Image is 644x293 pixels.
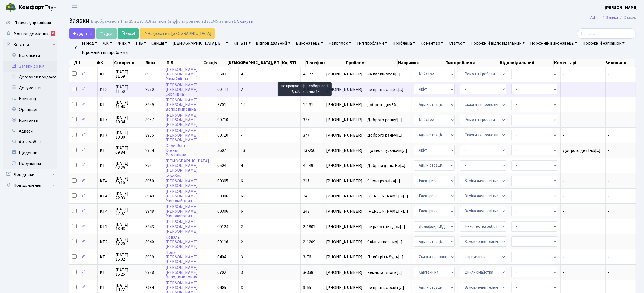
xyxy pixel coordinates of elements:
span: не работает дом[...] [367,224,405,230]
span: - [608,102,609,108]
a: Квитанції [3,93,57,104]
span: 00124 [217,224,228,230]
a: Секція [149,39,169,48]
a: Орендарі [3,104,57,115]
a: Напрямок [326,39,353,48]
span: 377 [303,117,309,123]
span: 13 [241,147,245,153]
th: Кв, БТІ [282,59,306,67]
span: [PHONE_NUMBER] [326,133,363,137]
th: Створено [114,59,145,67]
span: [DATE] 17:20 [115,237,141,246]
span: - [563,255,603,259]
a: [PERSON_NAME][PERSON_NAME][PERSON_NAME] [166,128,198,143]
span: [DATE] 00:10 [115,176,141,185]
th: Тип проблеми [445,59,499,67]
span: 2 [241,224,243,230]
span: 3 [241,254,243,260]
span: [PHONE_NUMBER] [326,118,363,122]
span: - [608,239,609,245]
span: 3-55 [303,285,311,291]
div: не працює ліфт. соборності 17, к2, парадне 14 [278,82,332,96]
a: Проблема [390,39,417,48]
a: [PERSON_NAME][PERSON_NAME]Сергіївна [166,82,198,97]
span: Скілки квартир[...] [367,239,402,245]
span: Таун [18,3,57,12]
span: - [608,147,609,153]
span: 243 [303,208,309,214]
a: Коментар [418,39,445,48]
span: [DATE] 14:22 [115,283,141,292]
nav: breadcrumb [582,12,644,23]
span: на паркінгах: н[...] [367,71,401,77]
span: щойно спускаючи[...] [367,147,407,153]
a: Заявки до КК [3,61,57,72]
span: КТ2 [100,240,111,244]
span: [DATE] 11:59 [115,70,141,78]
span: - [608,87,609,93]
th: Відповідальний [499,59,554,67]
div: Відображено з 1 по 25 з 128,318 записів (відфільтровано з 135,345 записів). [91,19,236,24]
span: - [241,117,242,123]
a: [DEMOGRAPHIC_DATA][PERSON_NAME][PERSON_NAME] [166,158,209,173]
span: - [563,179,603,183]
a: Порушення [3,158,57,169]
span: 8959 [145,102,154,108]
span: - [563,270,603,275]
span: [DATE] 10:30 [115,131,141,139]
span: - [608,193,609,199]
span: - [563,103,603,107]
span: - [563,72,603,76]
a: [PERSON_NAME][PERSON_NAME]Володимирович [166,265,198,280]
span: 0504 [217,163,226,169]
a: Довідники [3,169,57,180]
span: 8960 [145,87,154,93]
a: [PERSON_NAME][PERSON_NAME][PERSON_NAME] [166,219,198,234]
span: - [563,209,603,213]
span: КТ4 [100,209,111,213]
a: Договори продажу [3,72,57,83]
span: 4-177 [303,71,313,77]
span: [DATE] 16:25 [115,268,141,276]
span: - [563,240,603,244]
span: - [563,118,603,122]
th: ПІБ [166,59,203,67]
span: Добрый день. Ко[...] [367,163,405,169]
li: Список [618,15,636,21]
th: Телефон [306,59,345,67]
span: 0702 [217,269,226,275]
span: - [608,163,609,169]
span: 217 [303,178,309,184]
span: - [608,254,609,260]
span: [DATE] 10:34 [115,116,141,124]
span: Мої повідомлення [14,31,48,37]
span: 243 [303,193,309,199]
span: 8939 [145,254,154,260]
span: 2-1209 [303,239,315,245]
span: [PHONE_NUMBER] [326,179,363,183]
div: 6 [51,31,55,36]
a: Повідомлення [3,180,57,191]
a: Порожній тип проблеми [78,48,133,57]
span: 8957 [145,117,154,123]
span: [DATE] 11:46 [115,100,141,109]
a: Період [78,39,99,48]
span: КТ [100,103,111,107]
span: [PHONE_NUMBER] [326,209,363,213]
span: 8934 [145,285,154,291]
b: [PERSON_NAME] [605,5,638,11]
a: Виконавець [294,39,325,48]
span: 3-338 [303,269,313,275]
span: КТ4 [100,179,111,183]
span: 0503 [217,71,226,77]
span: 00306 [217,208,228,214]
span: 8943 [145,224,154,230]
span: 0405 [217,285,226,291]
span: КТ [100,72,111,76]
span: 8938 [145,269,154,275]
a: Скинути [237,19,253,24]
span: - [563,194,603,198]
span: 3607 [217,147,226,153]
a: Автомобілі [3,137,57,147]
a: Контакти [3,115,57,126]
